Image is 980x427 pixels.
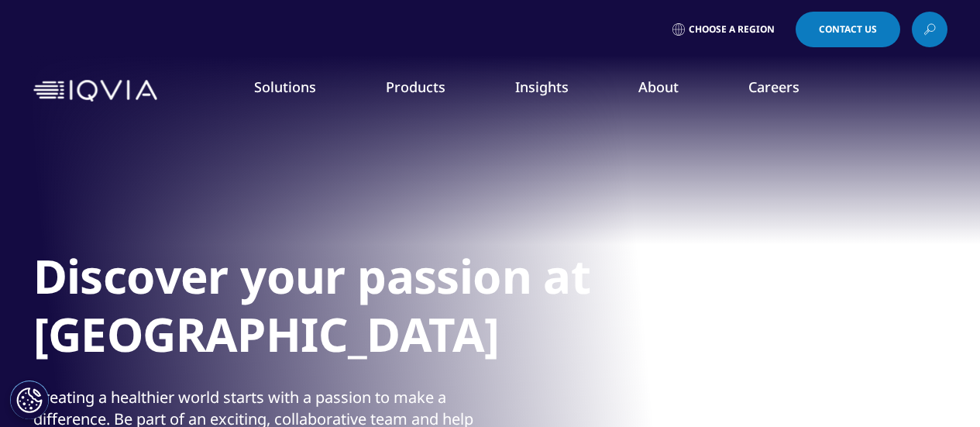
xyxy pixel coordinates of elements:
span: Choose a Region [689,23,775,36]
button: Cookie Settings [10,381,49,419]
nav: Primary [163,54,947,127]
a: About [638,77,679,96]
img: IQVIA Healthcare Information Technology and Pharma Clinical Research Company [33,80,157,102]
a: Careers [748,77,799,96]
h1: Discover your passion at [GEOGRAPHIC_DATA] [33,247,614,373]
a: Products [386,77,445,96]
a: Insights [515,77,569,96]
a: Solutions [254,77,316,96]
span: Contact Us [819,25,877,34]
a: Contact Us [796,12,900,47]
